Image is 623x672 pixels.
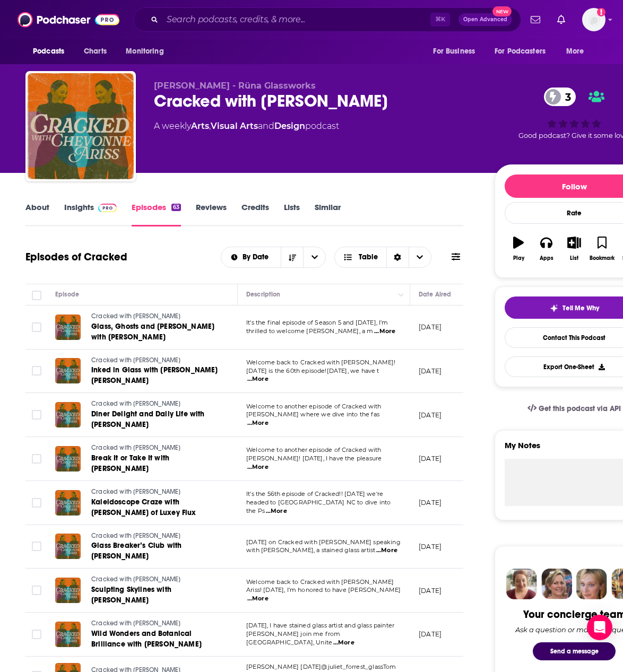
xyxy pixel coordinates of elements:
img: Cracked with Chevonne Ariss [28,73,134,179]
p: [DATE] [419,454,442,463]
span: Cracked with [PERSON_NAME] [91,575,180,583]
a: Cracked with [PERSON_NAME] [91,399,219,409]
a: Lists [284,202,300,226]
span: Welcome back to Cracked with [PERSON_NAME]! [246,359,395,366]
a: Cracked with [PERSON_NAME] [91,312,219,321]
a: Show notifications dropdown [553,11,569,29]
span: 3 [555,88,576,106]
img: Podchaser Pro [98,204,117,212]
span: [PERSON_NAME]! [DATE], I have the pleasure [246,455,382,462]
span: [PERSON_NAME] [DATE]@juliet_forrest_glassTom [246,663,396,670]
button: Play [505,230,532,268]
span: Glass, Ghosts and [PERSON_NAME] with [PERSON_NAME] [91,322,214,342]
span: Toggle select row [32,630,41,639]
a: Cracked with [PERSON_NAME] [91,487,219,497]
a: Visual Arts [211,121,258,131]
div: Sort Direction [386,247,409,267]
img: Sydney Profile [506,569,537,599]
span: Charts [84,44,107,59]
a: Cracked with [PERSON_NAME] [91,443,219,453]
span: Toggle select row [32,410,41,420]
button: Bookmark [588,230,616,268]
a: Episodes63 [132,202,181,226]
span: headed to [GEOGRAPHIC_DATA] NC to dive into the Ps [246,499,391,514]
a: Inked in Glass with [PERSON_NAME] [PERSON_NAME] [91,365,219,386]
span: [PERSON_NAME] where we dive into the fas [246,411,379,418]
button: open menu [25,41,78,62]
button: open menu [118,41,177,62]
a: Glass Breaker’s Club with [PERSON_NAME] [91,540,219,562]
div: Date Aired [419,288,451,301]
button: open menu [303,247,325,267]
span: Ariss! [DATE], I’m honored to have [PERSON_NAME] [246,586,401,594]
span: Welcome back to Cracked with [PERSON_NAME] [246,578,394,586]
p: [DATE] [419,542,442,551]
a: Cracked with [PERSON_NAME] [91,356,219,365]
span: Podcasts [33,44,64,59]
div: Episode [55,288,79,301]
span: with [PERSON_NAME], a stained glass artist [246,546,375,554]
a: Similar [315,202,341,226]
input: Search podcasts, credits, & more... [162,11,430,28]
a: Show notifications dropdown [526,11,544,29]
a: Glass, Ghosts and [PERSON_NAME] with [PERSON_NAME] [91,321,219,343]
span: [PERSON_NAME] join me from [GEOGRAPHIC_DATA], Unite [246,630,340,646]
div: Play [513,255,524,261]
span: Cracked with [PERSON_NAME] [91,356,180,364]
p: [DATE] [419,586,442,595]
button: Send a message [533,642,616,660]
span: Get this podcast via API [539,404,621,413]
span: , [209,121,211,131]
img: tell me why sparkle [550,304,558,312]
button: open menu [488,41,561,62]
a: Sculpting Skylines with [PERSON_NAME] [91,584,219,606]
a: Cracked with [PERSON_NAME] [91,531,219,541]
span: ...More [374,327,395,336]
span: and [258,121,274,131]
span: Toggle select row [32,498,41,508]
span: ...More [247,463,269,472]
h2: Choose List sort [221,247,326,268]
span: [DATE] on Cracked with [PERSON_NAME] speaking [246,538,401,546]
button: open menu [559,41,598,62]
span: Tell Me Why [563,304,599,312]
span: Welcome to another episode of Cracked with [246,403,381,410]
span: Wild Wonders and Botanical Brilliance with [PERSON_NAME] [91,629,202,649]
div: List [570,255,578,261]
a: InsightsPodchaser Pro [64,202,117,226]
p: [DATE] [419,630,442,639]
p: [DATE] [419,366,442,376]
span: More [566,44,584,59]
button: Column Actions [395,289,408,301]
span: ...More [333,639,354,647]
a: Design [274,121,305,131]
img: Podchaser - Follow, Share and Rate Podcasts [18,10,119,30]
span: ...More [247,375,269,383]
button: Sort Direction [281,247,303,267]
button: Apps [532,230,560,268]
span: For Podcasters [495,44,546,59]
h1: Episodes of Cracked [25,250,127,264]
a: Charts [77,41,113,62]
div: 63 [171,204,181,211]
div: Apps [540,255,553,261]
span: New [492,6,512,16]
span: Cracked with [PERSON_NAME] [91,619,180,627]
span: ...More [247,595,269,603]
span: Toggle select row [32,542,41,551]
a: Cracked with [PERSON_NAME] [91,619,219,629]
span: ⌘ K [430,13,450,27]
button: Open AdvancedNew [458,13,512,26]
span: Glass Breaker’s Club with [PERSON_NAME] [91,541,181,561]
span: [PERSON_NAME] - Rüna Glassworks [154,81,316,91]
span: By Date [243,254,272,261]
span: Inked in Glass with [PERSON_NAME] [PERSON_NAME] [91,365,218,385]
a: Break It or Take It with [PERSON_NAME] [91,453,219,474]
div: Search podcasts, credits, & more... [133,7,521,32]
span: Logged in as danikarchmer [582,8,605,31]
button: open menu [221,254,281,261]
span: Toggle select row [32,586,41,595]
a: Credits [241,202,269,226]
